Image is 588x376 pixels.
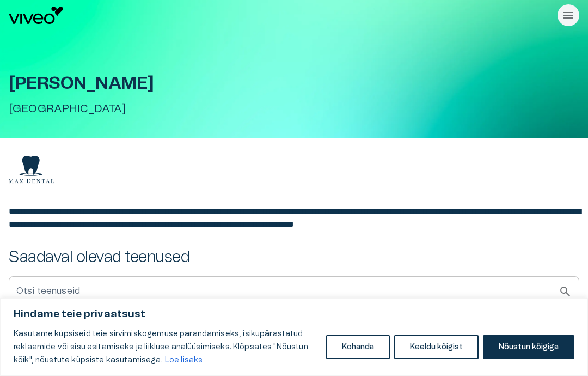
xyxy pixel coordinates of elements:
[394,335,479,359] button: Keeldu kõigist
[326,335,390,359] button: Kohanda
[14,328,318,367] p: Kasutame küpsiseid teie sirvimiskogemuse parandamiseks, isikupärastatud reklaamide või sisu esita...
[558,4,579,26] button: Rippmenüü nähtavus
[559,285,572,298] span: search
[14,308,574,321] p: Hindame teie privaatsust
[9,74,579,93] h1: [PERSON_NAME]
[164,356,204,365] a: Loe lisaks
[9,205,579,231] div: editable markdown
[9,248,579,268] h2: Saadaval olevad teenused
[483,335,574,359] button: Nõustun kõigiga
[56,9,72,17] span: Help
[9,102,579,117] h5: [GEOGRAPHIC_DATA]
[9,156,54,184] img: Max Dental logo
[9,7,63,24] img: Viveo logo
[9,7,553,24] a: Navigate to homepage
